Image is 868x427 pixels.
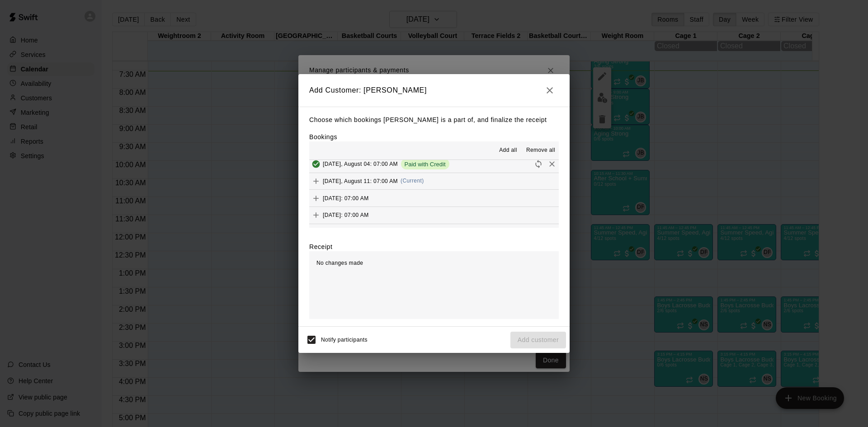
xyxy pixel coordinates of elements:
span: Add [309,194,323,201]
span: Add [309,211,323,218]
span: Reschedule [532,160,545,167]
span: Add all [499,146,517,155]
button: Added & Paid [309,157,323,171]
button: Added & Paid[DATE], August 04: 07:00 AMPaid with CreditRescheduleRemove [309,156,559,173]
p: Choose which bookings [PERSON_NAME] is a part of, and finalize the receipt [309,114,559,126]
span: Remove [545,160,559,167]
span: Notify participants [321,337,368,343]
button: Remove all [523,143,559,158]
span: [DATE]: 07:00 AM [323,195,369,201]
h2: Add Customer: [PERSON_NAME] [298,74,570,107]
button: Add all [494,143,523,158]
button: Add[DATE], August 11: 07:00 AM(Current) [309,173,559,190]
label: Bookings [309,133,337,141]
span: Add [309,177,323,184]
span: [DATE], August 04: 07:00 AM [323,161,398,167]
button: Add[DATE]: 07:00 AM [309,190,559,206]
span: (Current) [401,178,424,184]
span: No changes made [316,260,363,266]
button: Add[DATE]: 07:00 AM [309,207,559,224]
span: Paid with Credit [401,161,449,168]
span: Remove all [526,146,555,155]
button: Add[DATE], September 01: 07:00 AM [309,224,559,241]
label: Receipt [309,242,332,251]
span: [DATE]: 07:00 AM [323,212,369,218]
span: [DATE], August 11: 07:00 AM [323,178,398,184]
